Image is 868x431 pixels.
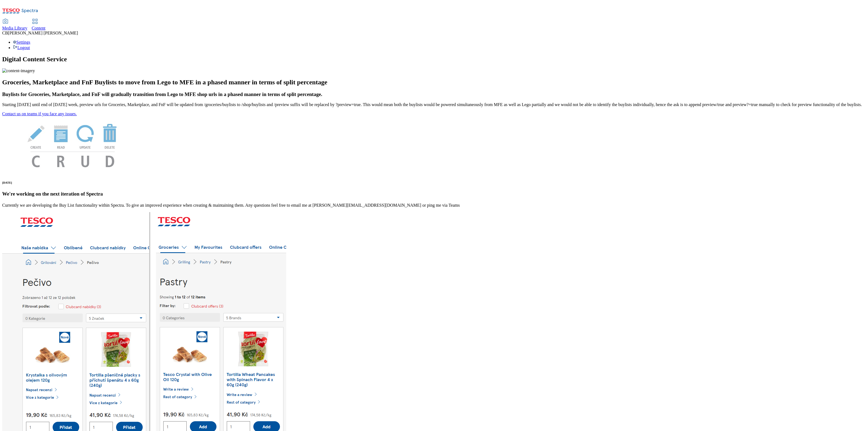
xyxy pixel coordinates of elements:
[32,19,46,31] a: Content
[2,181,866,184] h6: [DATE]
[2,116,143,173] img: News Image
[2,102,866,107] p: Starting [DATE] until end of [DATE] week, preview urls for Groceries, Marketplace, and FnF will b...
[2,68,35,73] img: content-imagery
[2,19,27,31] a: Media Library
[32,26,46,30] span: Content
[2,26,27,30] span: Media Library
[2,91,866,97] h3: Buylists for Groceries, Marketplace, and FnF will gradually transition from Lego to MFE shop urls...
[2,191,866,197] h3: We're working on the next iteration of Spectra
[13,40,30,44] a: Settings
[2,31,8,35] span: CB
[2,79,866,86] h2: Groceries, Marketplace and FnF Buylists to move from Lego to MFE in a phased manner in terms of s...
[2,203,866,208] p: Currently we are developing the Buy List functionality within Spectra. To give an improved experi...
[13,45,30,50] a: Logout
[2,56,866,63] h1: Digital Content Service
[8,31,78,35] span: [PERSON_NAME] [PERSON_NAME]
[2,111,77,116] a: Contact us on teams if you face any issues.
